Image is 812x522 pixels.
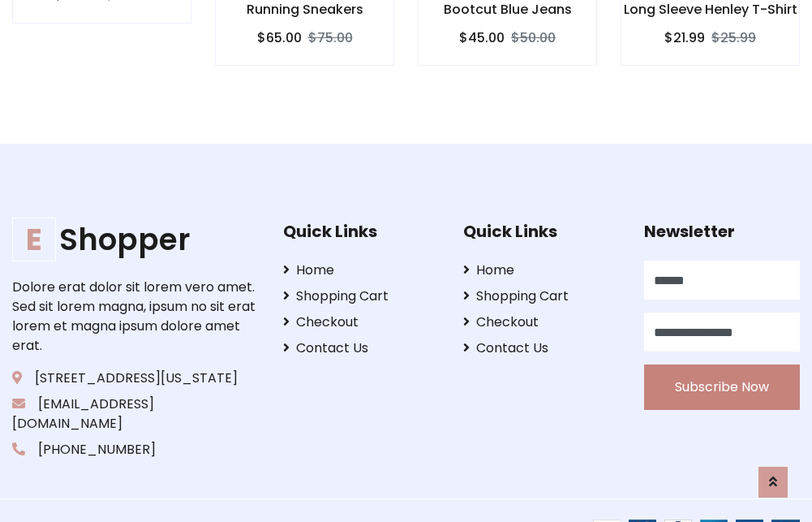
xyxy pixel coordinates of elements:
[511,28,556,47] del: $50.00
[283,339,439,358] a: Contact Us
[283,261,439,280] a: Home
[463,261,619,280] a: Home
[12,278,258,356] p: Dolore erat dolor sit lorem vero amet. Sed sit lorem magna, ipsum no sit erat lorem et magna ipsu...
[308,28,353,47] del: $75.00
[621,2,799,17] h6: Long Sleeve Henley T-Shirt
[12,222,258,257] a: EShopper
[644,365,800,410] button: Subscribe Now
[283,222,439,241] h5: Quick Links
[664,30,705,45] h6: $21.99
[463,313,619,332] a: Checkout
[12,369,258,388] p: [STREET_ADDRESS][US_STATE]
[12,440,258,459] p: [PHONE_NUMBER]
[283,287,439,306] a: Shopping Cart
[257,30,302,45] h6: $65.00
[419,2,596,17] h6: Bootcut Blue Jeans
[463,339,619,358] a: Contact Us
[644,222,800,241] h5: Newsletter
[12,395,258,434] p: [EMAIL_ADDRESS][DOMAIN_NAME]
[216,2,393,17] h6: Running Sneakers
[463,222,619,241] h5: Quick Links
[12,218,56,261] span: E
[711,28,756,47] del: $25.99
[12,222,258,257] h1: Shopper
[459,30,505,45] h6: $45.00
[463,287,619,306] a: Shopping Cart
[283,313,439,332] a: Checkout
